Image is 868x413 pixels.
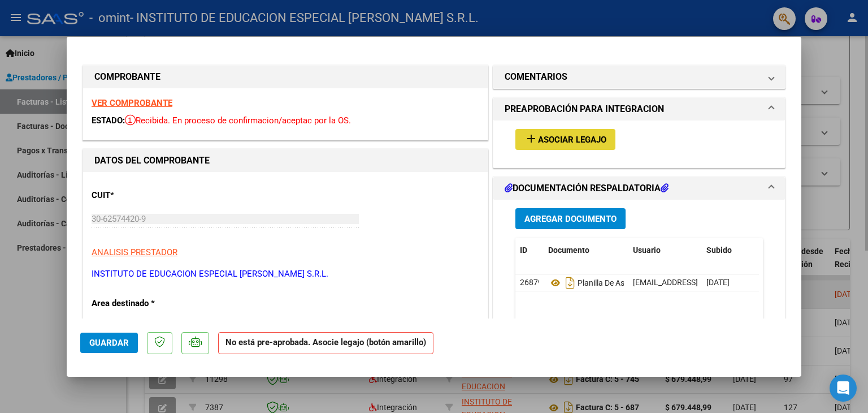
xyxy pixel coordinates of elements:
datatable-header-cell: Usuario [628,238,702,263]
span: Agregar Documento [524,214,617,224]
strong: DATOS DEL COMPROBANTE [94,155,210,166]
button: Asociar Legajo [515,129,615,150]
button: Agregar Documento [515,208,626,229]
strong: No está pre-aprobada. Asocie legajo (botón amarillo) [218,332,433,354]
span: ESTADO: [92,115,125,126]
span: ANALISIS PRESTADOR [92,247,177,257]
datatable-header-cell: Subido [702,238,758,263]
mat-expansion-panel-header: COMENTARIOS [493,66,785,88]
i: Descargar documento [563,274,578,292]
h1: DOCUMENTACIÓN RESPALDATORIA [505,182,669,195]
a: VER COMPROBANTE [92,98,172,108]
strong: COMPROBANTE [94,71,160,82]
p: CUIT [92,189,208,202]
datatable-header-cell: Acción [758,238,815,263]
span: Usuario [633,246,661,255]
span: 26879 [520,278,542,287]
span: Guardar [89,338,129,348]
span: Recibida. En proceso de confirmacion/aceptac por la OS. [125,115,351,126]
p: INSTITUTO DE EDUCACION ESPECIAL [PERSON_NAME] S.R.L. [92,268,479,281]
mat-expansion-panel-header: DOCUMENTACIÓN RESPALDATORIA [493,177,785,200]
span: Subido [706,246,732,255]
mat-expansion-panel-header: PREAPROBACIÓN PARA INTEGRACION [493,98,785,121]
datatable-header-cell: ID [515,238,544,263]
div: PREAPROBACIÓN PARA INTEGRACION [493,121,785,167]
h1: COMENTARIOS [505,70,567,84]
button: Guardar [80,333,138,353]
span: Asociar Legajo [538,135,606,145]
span: Documento [548,246,589,255]
span: ID [520,246,527,255]
mat-icon: add [524,132,538,145]
p: Area destinado * [92,297,208,310]
div: Open Intercom Messenger [830,375,857,402]
h1: PREAPROBACIÓN PARA INTEGRACION [505,102,664,116]
span: [DATE] [706,278,730,287]
datatable-header-cell: Documento [544,238,628,263]
span: Planilla De Asitencia [DATE] [548,278,672,287]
